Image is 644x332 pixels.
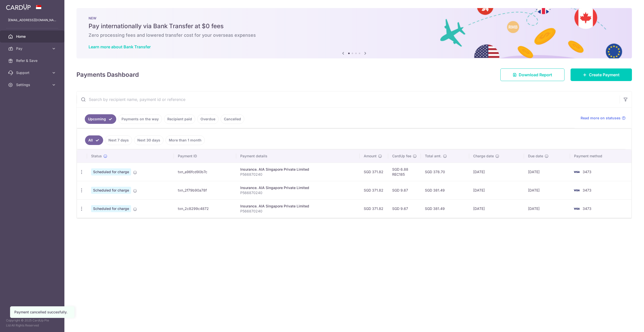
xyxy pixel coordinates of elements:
p: P566870240 [240,172,356,177]
div: Insurance. AIA Singapore Private Limited [240,167,356,172]
a: Read more on statuses [581,116,626,121]
p: P566870240 [240,209,356,214]
h6: Zero processing fees and lowered transfer cost for your overseas expenses [89,32,620,38]
a: Learn more about Bank Transfer [89,44,151,49]
th: Payment details [236,150,360,163]
span: Scheduled for charge [91,168,131,175]
td: [DATE] [469,163,524,181]
a: Create Payment [571,68,632,81]
span: Status [91,154,102,159]
span: Charge date [473,154,494,159]
td: txn_2c8299c4872 [174,199,236,218]
a: All [85,135,103,145]
td: SGD 378.70 [421,163,469,181]
a: Cancelled [221,114,244,124]
span: Total amt. [425,154,441,159]
td: SGD 6.88 REC185 [388,163,421,181]
a: Recipient paid [164,114,195,124]
a: Next 7 days [105,135,132,145]
td: [DATE] [469,199,524,218]
span: Settings [16,82,49,87]
span: Create Payment [589,72,620,78]
h4: Payments Dashboard [76,70,139,79]
img: CardUp [6,4,31,10]
span: CardUp fee [392,154,411,159]
th: Payment ID [174,150,236,163]
a: Upcoming [85,114,116,124]
a: Payments on the way [118,114,162,124]
td: txn_a96fcd90b7c [174,163,236,181]
h5: Pay internationally via Bank Transfer at $0 fees [89,22,620,30]
img: Bank Card [572,169,582,175]
p: [EMAIL_ADDRESS][DOMAIN_NAME] [8,18,56,23]
td: SGD 381.49 [421,181,469,199]
td: [DATE] [524,163,570,181]
span: Refer & Save [16,58,49,63]
div: Payment cancelled succesfully. [14,310,70,315]
span: Amount [364,154,377,159]
span: 3473 [583,170,591,174]
p: P566870240 [240,190,356,195]
span: 3473 [583,206,591,211]
span: Pay [16,46,49,51]
a: More than 1 month [166,135,205,145]
th: Payment method [570,150,631,163]
td: [DATE] [469,181,524,199]
span: Read more on statuses [581,116,621,121]
td: [DATE] [524,181,570,199]
td: [DATE] [524,199,570,218]
input: Search by recipient name, payment id or reference [77,91,620,107]
span: Download Report [519,72,552,78]
span: Scheduled for charge [91,205,131,212]
img: Bank Card [572,187,582,193]
td: txn_2f79b90a78f [174,181,236,199]
td: SGD 371.82 [360,181,388,199]
td: SGD 371.82 [360,199,388,218]
a: Download Report [500,68,565,81]
span: Due date [528,154,543,159]
a: Next 30 days [134,135,164,145]
div: Insurance. AIA Singapore Private Limited [240,185,356,190]
div: Insurance. AIA Singapore Private Limited [240,204,356,209]
td: SGD 9.67 [388,199,421,218]
span: 3473 [583,188,591,192]
a: Overdue [197,114,219,124]
p: NEW [89,16,620,20]
img: Bank transfer banner [76,8,632,58]
td: SGD 381.49 [421,199,469,218]
td: SGD 371.82 [360,163,388,181]
span: Scheduled for charge [91,187,131,194]
img: Bank Card [572,206,582,212]
td: SGD 9.67 [388,181,421,199]
span: Home [16,34,49,39]
span: Support [16,70,49,75]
